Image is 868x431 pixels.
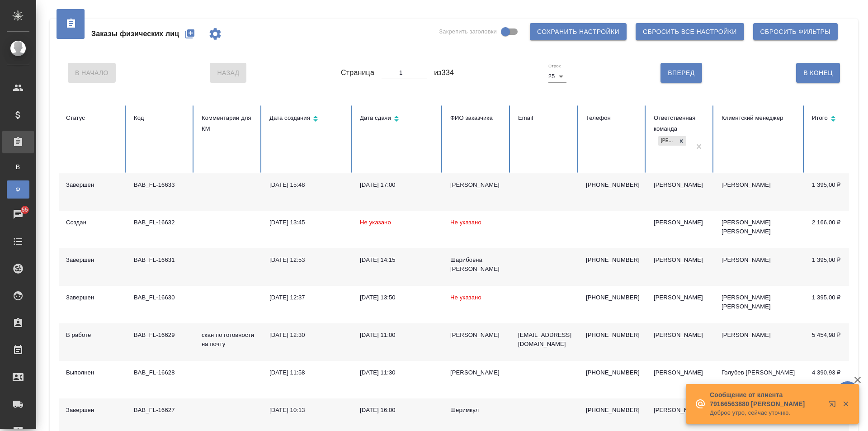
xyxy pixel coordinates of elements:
div: [PERSON_NAME] [450,368,504,377]
button: Создать [179,23,201,45]
div: [DATE] 12:37 [269,293,345,302]
span: из 334 [434,67,454,78]
div: Клиентский менеджер [722,113,797,123]
div: [PERSON_NAME] [450,180,504,189]
p: Сообщение от клиента 79166563880 [PERSON_NAME] [710,390,823,408]
span: Закрепить заголовки [439,27,497,36]
button: Сбросить все настройки [636,23,744,40]
div: [DATE] 11:58 [269,368,345,377]
span: Сохранить настройки [537,26,619,38]
button: В Конец [796,63,840,83]
button: Сбросить фильтры [753,23,838,40]
button: Закрыть [836,400,855,408]
a: В [7,158,29,176]
div: [PERSON_NAME] [654,218,707,227]
div: [DATE] 12:53 [269,256,345,265]
div: Завершен [66,180,119,189]
div: [DATE] 16:00 [360,406,436,415]
div: [DATE] 10:13 [269,406,345,415]
div: BAB_FL-16633 [134,180,187,189]
span: Не указано [360,219,391,226]
div: ФИО заказчика [450,113,504,123]
a: Ф [7,180,29,199]
div: [DATE] 17:00 [360,180,436,189]
div: Код [134,113,187,123]
span: В [11,162,25,171]
p: [EMAIL_ADDRESS][DOMAIN_NAME] [518,331,571,349]
div: BAB_FL-16630 [134,293,187,302]
div: BAB_FL-16628 [134,368,187,377]
span: Ф [11,185,25,194]
div: Шеримкул [450,406,504,415]
td: [PERSON_NAME] [PERSON_NAME] [714,211,805,248]
div: [DATE] 13:45 [269,218,345,227]
div: BAB_FL-16631 [134,256,187,265]
div: BAB_FL-16627 [134,406,187,415]
div: [PERSON_NAME] [654,256,707,265]
div: [DATE] 13:50 [360,293,436,302]
div: [PERSON_NAME] [654,368,707,377]
div: Телефон [586,113,639,123]
p: [PHONE_NUMBER] [586,180,639,189]
a: 55 [2,203,34,226]
div: Шарибовна [PERSON_NAME] [450,256,504,274]
div: Завершен [66,256,119,265]
span: Заказы физических лиц [91,28,179,39]
div: [DATE] 12:30 [269,331,345,340]
td: [PERSON_NAME] [714,323,805,361]
button: 🙏 [836,381,859,404]
span: 55 [16,205,33,214]
div: Выполнен [66,368,119,377]
span: Сбросить фильтры [760,26,830,38]
div: Сортировка [360,113,436,126]
div: Сортировка [812,113,865,126]
label: Строк [548,64,561,68]
div: [PERSON_NAME] [654,406,707,415]
div: Комментарии для КМ [202,113,255,134]
span: Сбросить все настройки [643,26,737,38]
div: Создан [66,218,119,227]
div: В работе [66,331,119,340]
span: Не указано [450,294,481,301]
div: BAB_FL-16629 [134,331,187,340]
div: Статус [66,113,119,123]
button: Открыть в новой вкладке [823,395,845,417]
div: 25 [548,70,566,83]
p: скан по готовности на почту [202,331,255,349]
div: [PERSON_NAME] [654,331,707,340]
div: [PERSON_NAME] [658,136,676,146]
button: Сохранить настройки [530,23,627,40]
p: [PHONE_NUMBER] [586,406,639,415]
div: [DATE] 14:15 [360,256,436,265]
div: [DATE] 15:48 [269,180,345,189]
td: [PERSON_NAME] [PERSON_NAME] [714,286,805,323]
td: [PERSON_NAME] [714,248,805,286]
span: В Конец [803,67,833,79]
div: [DATE] 11:30 [360,368,436,377]
div: [PERSON_NAME] [654,180,707,189]
div: BAB_FL-16632 [134,218,187,227]
div: Ответственная команда [654,113,707,134]
p: Доброе утро, сейчас уточню. [710,408,823,417]
div: Email [518,113,571,123]
td: [PERSON_NAME] [714,173,805,211]
span: Страница [341,67,374,78]
span: Вперед [668,67,694,79]
p: [PHONE_NUMBER] [586,293,639,302]
div: Завершен [66,293,119,302]
div: [PERSON_NAME] [450,331,504,340]
p: [PHONE_NUMBER] [586,368,639,377]
div: Сортировка [269,113,345,126]
p: [PHONE_NUMBER] [586,331,639,340]
span: Не указано [450,219,481,226]
td: Голубев [PERSON_NAME] [714,361,805,398]
div: [PERSON_NAME] [654,293,707,302]
div: [DATE] 11:00 [360,331,436,340]
p: [PHONE_NUMBER] [586,256,639,265]
div: Завершен [66,406,119,415]
button: Вперед [660,63,702,83]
